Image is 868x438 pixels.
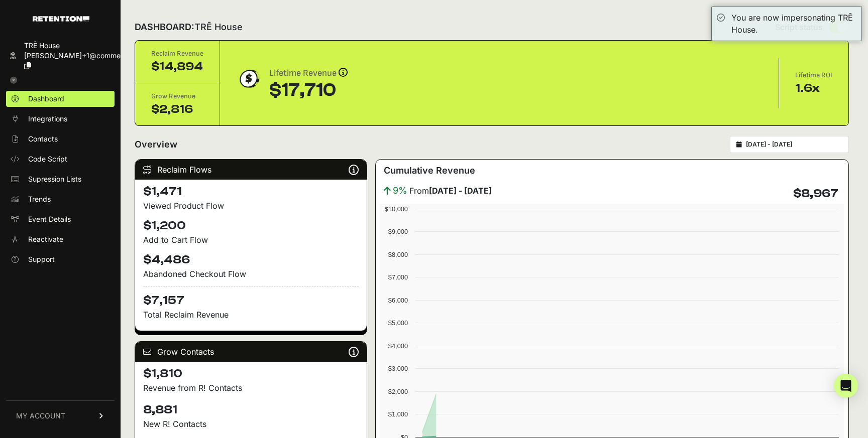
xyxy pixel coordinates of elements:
[793,186,838,202] h4: $8,967
[135,137,177,152] h2: Overview
[236,66,261,91] img: dollar-coin-05c43ed7efb7bc0c12610022525b4bbbb207c7efeef5aecc26f025e68dcafac9.png
[143,286,359,309] h4: $7,157
[24,41,133,51] div: TRĒ House
[388,251,408,258] text: $8,000
[135,20,243,34] h2: DASHBOARD:
[143,418,359,430] p: New R! Contacts
[731,12,856,36] div: You are now impersonating TRĒ House.
[6,211,115,227] a: Event Details
[6,38,115,74] a: TRĒ House [PERSON_NAME]+1@commerc...
[388,388,408,395] text: $2,000
[388,342,408,350] text: $4,000
[393,184,407,198] span: 9%
[151,101,203,117] div: $2,816
[388,319,408,327] text: $5,000
[388,297,408,304] text: $6,000
[135,342,367,362] div: Grow Contacts
[6,111,115,127] a: Integrations
[388,273,408,281] text: $7,000
[28,154,67,164] span: Code Script
[33,16,89,22] img: Retention.com
[151,59,203,75] div: $14,894
[6,400,115,431] a: MY ACCOUNT
[24,51,133,60] span: [PERSON_NAME]+1@commerc...
[135,160,367,180] div: Reclaim Flows
[6,131,115,147] a: Contacts
[143,234,359,246] div: Add to Cart Flow
[143,218,359,234] h4: $1,200
[16,411,65,421] span: MY ACCOUNT
[143,309,359,321] p: Total Reclaim Revenue
[28,214,71,224] span: Event Details
[388,228,408,235] text: $9,000
[6,171,115,187] a: Supression Lists
[388,410,408,418] text: $1,000
[6,191,115,207] a: Trends
[28,194,51,204] span: Trends
[269,80,348,100] div: $17,710
[28,174,81,184] span: Supression Lists
[143,366,359,382] h4: $1,810
[6,151,115,167] a: Code Script
[143,200,359,212] div: Viewed Product Flow
[28,254,55,264] span: Support
[28,234,63,244] span: Reactivate
[28,114,67,124] span: Integrations
[143,402,359,418] h4: 8,881
[269,66,348,80] div: Lifetime Revenue
[834,374,858,398] div: Open Intercom Messenger
[6,251,115,267] a: Support
[143,382,359,394] p: Revenue from R! Contacts
[6,231,115,247] a: Reactivate
[151,49,203,59] div: Reclaim Revenue
[429,186,492,196] strong: [DATE] - [DATE]
[384,164,475,178] h3: Cumulative Revenue
[28,94,64,104] span: Dashboard
[143,268,359,280] div: Abandoned Checkout Flow
[385,205,408,213] text: $10,000
[388,365,408,372] text: $3,000
[28,134,58,144] span: Contacts
[795,70,832,80] div: Lifetime ROI
[194,22,243,32] span: TRĒ House
[795,80,832,96] div: 1.6x
[143,252,359,268] h4: $4,486
[143,184,359,200] h4: $1,471
[6,91,115,107] a: Dashboard
[409,185,492,197] span: From
[151,91,203,101] div: Grow Revenue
